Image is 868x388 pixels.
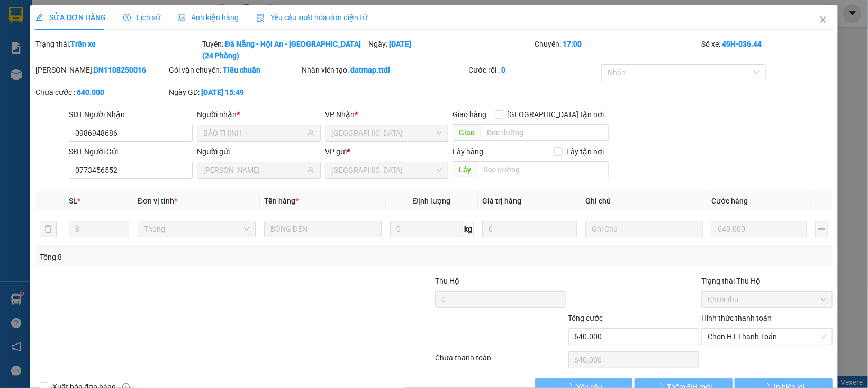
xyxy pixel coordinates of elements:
span: Lấy hàng [453,147,483,156]
span: Tổng cước [568,314,603,322]
span: edit [35,14,43,21]
span: Đơn vị tính [138,197,177,205]
li: VP [GEOGRAPHIC_DATA] [5,45,73,80]
input: Dọc đường [481,124,608,141]
label: Hình thức thanh toán [701,314,772,322]
button: plus [815,221,828,237]
span: VP Nhận [325,110,355,119]
span: Giao hàng [453,110,486,119]
b: 640.000 [77,88,104,96]
span: Lịch sử [123,13,161,22]
b: Đà Nẵng - Hội An - [GEOGRAPHIC_DATA] (24 Phòng) [202,40,361,60]
span: Giao [453,124,481,141]
div: [PERSON_NAME]: [35,64,167,76]
span: clock-circle [123,14,131,21]
div: Người nhận [197,109,321,120]
div: SĐT Người Nhận [69,109,193,120]
span: close [819,15,827,24]
span: Đà Lạt [331,125,442,141]
span: Thu Hộ [435,277,459,285]
li: Thanh Thuỷ [5,5,153,25]
div: Gói vận chuyển: [169,64,300,76]
img: icon [256,14,265,22]
b: Trên xe [70,40,96,48]
span: SL [69,197,77,205]
div: Ngày GD: [169,86,300,98]
span: Giá trị hàng [482,197,521,205]
div: Người gửi [197,146,321,157]
span: Định lượng [413,197,451,205]
span: Chưa thu [708,292,826,307]
b: 0 [501,66,505,74]
div: Tuyến: [201,38,367,61]
th: Ghi chú [581,191,708,211]
b: [DATE] 15:49 [201,88,244,96]
span: user [307,129,314,137]
span: user [307,166,314,174]
div: Trạng thái: [34,38,201,61]
span: [GEOGRAPHIC_DATA] tận nơi [503,109,609,120]
span: SỬA ĐƠN HÀNG [35,13,106,22]
span: Ảnh kiện hàng [178,13,239,22]
span: Lấy tận nơi [563,146,609,157]
input: 0 [712,221,807,237]
span: Đà Nẵng [331,162,442,178]
b: datmap.ttdl [350,66,390,74]
span: Chọn HT Thanh Toán [708,329,826,345]
input: Ghi Chú [585,221,703,237]
span: Lấy [453,161,477,178]
span: Tên hàng [264,197,299,205]
div: SĐT Người Gửi [69,146,193,157]
div: Số xe: [700,38,834,61]
b: [DATE] [389,40,411,48]
div: Tổng: 8 [40,251,335,263]
b: 17:00 [563,40,582,48]
div: Cước rồi : [468,64,600,76]
div: VP gửi [325,146,449,157]
span: picture [178,14,185,21]
button: Close [808,5,838,35]
b: 49H-036.44 [722,40,762,48]
b: DN1108250016 [94,66,146,74]
button: delete [40,221,57,237]
input: Tên người gửi [203,164,305,176]
input: Tên người nhận [203,127,305,139]
input: Dọc đường [477,161,608,178]
input: VD: Bàn, Ghế [264,221,382,237]
div: Chưa cước : [35,86,167,98]
span: kg [463,221,474,237]
div: Ngày: [367,38,534,61]
b: Tiêu chuẩn [223,66,260,74]
div: Chưa thanh toán [434,352,567,371]
span: Yêu cầu xuất hóa đơn điện tử [256,13,368,22]
div: Trạng thái Thu Hộ [701,275,833,287]
span: Thùng [144,221,249,237]
div: Chuyến: [534,38,700,61]
span: Cước hàng [712,197,748,205]
li: VP [GEOGRAPHIC_DATA] [73,45,141,80]
div: Nhân viên tạo: [302,64,466,76]
input: 0 [482,221,577,237]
